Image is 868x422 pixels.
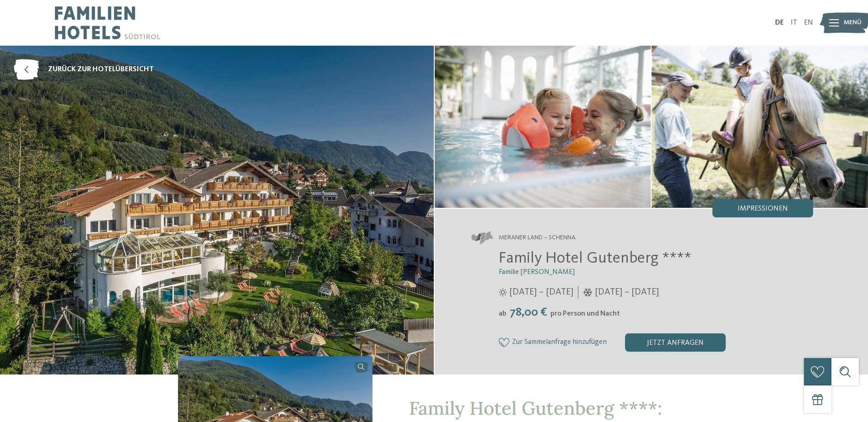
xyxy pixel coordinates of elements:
span: Family Hotel Gutenberg **** [499,250,691,266]
a: DE [775,19,784,26]
span: Zur Sammelanfrage hinzufügen [512,338,607,347]
i: Öffnungszeiten im Winter [583,288,593,296]
a: zurück zur Hotelübersicht [14,59,154,80]
span: Meraner Land – Schenna [499,233,576,243]
div: jetzt anfragen [625,333,726,352]
span: Familie [PERSON_NAME] [499,269,575,276]
a: EN [804,19,813,26]
span: 78,00 € [507,306,550,318]
span: Impressionen [738,205,788,212]
span: Menü [844,18,862,27]
i: Öffnungszeiten im Sommer [499,288,507,296]
span: pro Person und Nacht [550,310,620,317]
span: ab [499,310,507,317]
img: Das Familienhotel in Schenna für kreative Naturliebhaber [435,46,651,208]
a: IT [791,19,797,26]
span: [DATE] – [DATE] [595,286,659,299]
span: [DATE] – [DATE] [509,286,573,299]
span: zurück zur Hotelübersicht [48,64,154,74]
img: Das Familienhotel in Schenna für kreative Naturliebhaber [652,46,868,208]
